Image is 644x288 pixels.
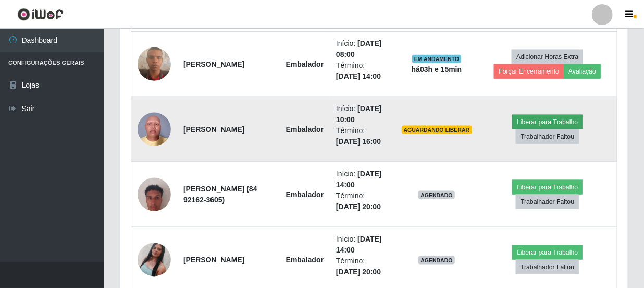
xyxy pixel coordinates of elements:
[494,64,564,79] button: Forçar Encerramento
[17,8,64,21] img: CoreUI Logo
[138,42,171,86] img: 1756305960450.jpeg
[336,169,389,190] li: Início:
[512,180,583,195] button: Liberar para Trabalho
[512,50,583,64] button: Adicionar Horas Extra
[336,39,382,58] time: [DATE] 08:00
[336,125,389,147] li: Término:
[183,256,244,264] strong: [PERSON_NAME]
[336,38,389,60] li: Início:
[516,260,579,274] button: Trabalhador Faltou
[183,125,244,134] strong: [PERSON_NAME]
[336,137,381,146] time: [DATE] 16:00
[412,55,462,63] span: EM ANDAMENTO
[183,60,244,68] strong: [PERSON_NAME]
[336,60,389,82] li: Término:
[336,170,382,189] time: [DATE] 14:00
[183,185,257,204] strong: [PERSON_NAME] (84 92162-3605)
[516,195,579,209] button: Trabalhador Faltou
[418,191,455,199] span: AGENDADO
[418,256,455,265] span: AGENDADO
[516,129,579,144] button: Trabalhador Faltou
[412,65,462,74] strong: há 03 h e 15 min
[336,202,381,211] time: [DATE] 20:00
[286,190,324,199] strong: Embalador
[286,125,324,134] strong: Embalador
[336,72,381,80] time: [DATE] 14:00
[336,256,389,278] li: Término:
[402,126,472,134] span: AGUARDANDO LIBERAR
[512,115,583,129] button: Liberar para Trabalho
[286,256,324,264] strong: Embalador
[564,64,601,79] button: Avaliação
[336,235,382,254] time: [DATE] 14:00
[336,234,389,256] li: Início:
[138,165,171,224] img: 1756232807381.jpeg
[336,190,389,212] li: Término:
[336,103,389,125] li: Início:
[336,104,382,124] time: [DATE] 10:00
[336,268,381,276] time: [DATE] 20:00
[286,60,324,68] strong: Embalador
[512,245,583,260] button: Liberar para Trabalho
[138,107,171,151] img: 1756478847073.jpeg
